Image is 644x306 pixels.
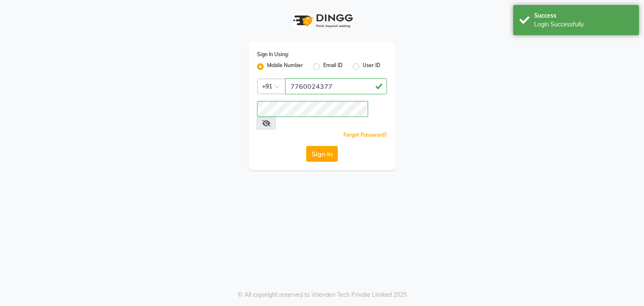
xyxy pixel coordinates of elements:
[534,20,633,29] div: Login Successfully.
[306,146,338,162] button: Sign In
[285,78,387,94] input: Username
[323,62,343,72] label: Email ID
[534,11,633,20] div: Success
[288,8,356,33] img: logo1.svg
[257,51,289,58] label: Sign In Using:
[257,101,368,117] input: Username
[267,62,303,72] label: Mobile Number
[343,132,387,138] a: Forgot Password?
[363,62,380,72] label: User ID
